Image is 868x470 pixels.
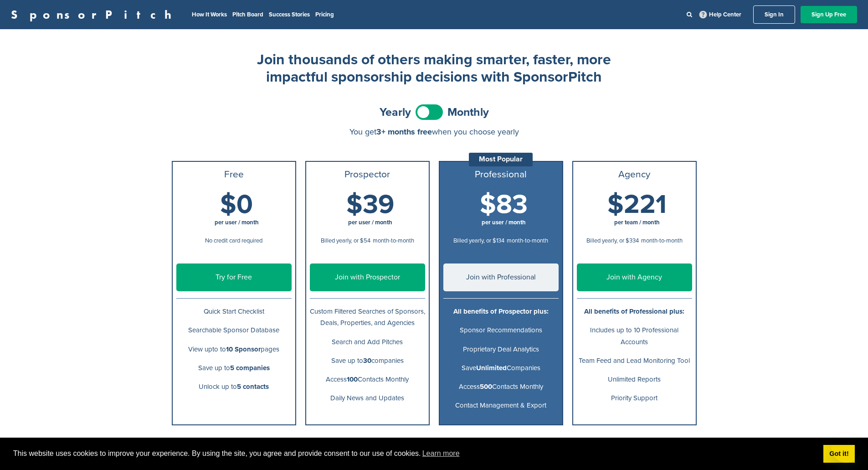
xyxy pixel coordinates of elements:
p: Access Contacts Monthly [310,374,425,385]
span: per user / month [215,219,259,226]
p: Proprietary Deal Analytics [443,344,559,355]
div: You get when you choose yearly [172,127,697,136]
a: How It Works [192,11,227,18]
span: No credit card required [205,237,262,244]
p: Searchable Sponsor Database [176,325,292,336]
a: Join with Professional [443,263,559,291]
p: Save Companies [443,362,559,374]
p: Quick Start Checklist [176,306,292,317]
a: Sign Up Free [801,6,857,23]
span: $83 [480,189,528,221]
a: dismiss cookie message [823,445,855,463]
span: Billed yearly, or $134 [453,237,504,244]
div: Most Popular [469,153,533,166]
p: Unlock up to [176,381,292,393]
a: Pitch Board [232,11,263,18]
p: Unlimited Reports [577,374,692,385]
span: Billed yearly, or $334 [586,237,639,244]
b: 100 [347,375,358,383]
p: Sponsor Recommendations [443,325,559,336]
p: Search and Add Pitches [310,336,425,348]
a: Help Center [698,9,743,20]
p: Includes up to 10 Professional Accounts [577,325,692,347]
b: All benefits of Professional plus: [584,307,684,315]
span: per user / month [482,219,526,226]
span: per user / month [348,219,392,226]
b: 5 contacts [237,382,269,391]
span: $39 [346,189,394,221]
span: $221 [607,189,667,221]
a: Join with Agency [577,263,692,291]
p: Access Contacts Monthly [443,381,559,393]
p: Team Feed and Lead Monitoring Tool [577,355,692,367]
b: 500 [480,382,492,391]
h2: Join thousands of others making smarter, faster, more impactful sponsorship decisions with Sponso... [252,51,616,86]
a: SponsorPitch [11,9,177,21]
a: Sign In [753,5,795,24]
p: Daily News and Updates [310,393,425,404]
b: Unlimited [476,364,507,372]
span: 3+ months free [376,127,432,137]
span: Yearly [380,107,411,118]
p: Contact Management & Export [443,400,559,411]
a: Success Stories [269,11,310,18]
span: Billed yearly, or $54 [321,237,370,244]
h3: Prospector [310,169,425,180]
a: Pricing [315,11,334,18]
b: All benefits of Prospector plus: [453,307,549,315]
p: Priority Support [577,393,692,404]
p: Custom Filtered Searches of Sponsors, Deals, Properties, and Agencies [310,306,425,329]
b: 10 Sponsor [226,345,261,353]
a: Try for Free [176,263,292,291]
span: per team / month [614,219,660,226]
span: month-to-month [641,237,683,244]
span: This website uses cookies to improve your experience. By using the site, you agree and provide co... [13,447,816,460]
h3: Agency [577,169,692,180]
span: month-to-month [373,237,414,244]
b: 30 [363,356,371,365]
iframe: Botón para iniciar la ventana de mensajería [832,434,861,463]
h3: Free [176,169,292,180]
span: month-to-month [507,237,548,244]
p: Save up to [176,362,292,374]
span: $0 [220,189,253,221]
b: 5 companies [230,364,270,372]
span: Monthly [447,107,489,118]
p: Save up to companies [310,355,425,367]
a: Join with Prospector [310,263,425,291]
a: learn more about cookies [421,447,461,460]
p: View upto to pages [176,344,292,355]
h3: Professional [443,169,559,180]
